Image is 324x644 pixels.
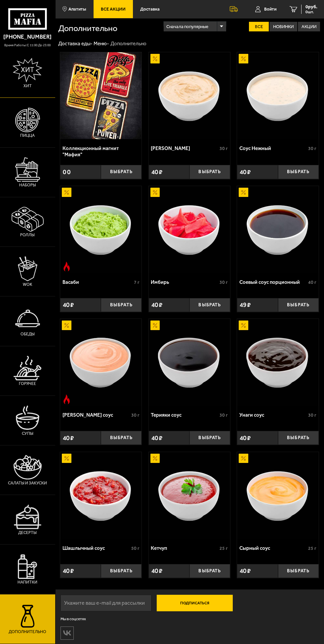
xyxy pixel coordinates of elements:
[60,452,142,539] a: АкционныйШашлычный соус
[101,165,142,179] button: Выбрать
[134,280,140,285] span: 7 г
[237,452,319,539] a: АкционныйСырный соус
[20,332,35,336] span: Обеды
[220,146,228,151] span: 30 г
[140,7,160,11] span: Доставка
[61,595,151,611] input: Укажите ваш e-mail для рассылки
[58,41,93,47] a: Доставка еды-
[62,395,71,404] img: Острое блюдо
[60,319,142,406] a: АкционныйОстрое блюдоСпайси соус
[237,319,319,406] img: Унаги соус
[60,186,142,273] a: АкционныйОстрое блюдоВасаби
[131,412,140,418] span: 30 г
[240,435,251,441] span: 40 ₽
[308,546,316,551] span: 25 г
[101,431,142,445] button: Выбрать
[151,435,162,441] span: 40 ₽
[18,580,37,584] span: Напитки
[19,382,36,386] span: Горячее
[60,319,142,406] img: Спайси соус
[62,412,130,418] div: [PERSON_NAME] соус
[63,169,70,175] span: 0 0
[305,5,317,9] span: 0 руб.
[240,169,251,175] span: 40 ₽
[149,452,230,539] a: АкционныйКетчуп
[239,454,248,463] img: Акционный
[237,186,319,273] img: Соевый соус порционный
[62,188,71,197] img: Акционный
[239,54,248,63] img: Акционный
[264,7,276,11] span: Войти
[101,564,142,578] button: Выбрать
[237,319,319,406] a: АкционныйУнаги соус
[157,595,233,611] button: Подписаться
[189,165,230,179] button: Выбрать
[305,10,317,14] span: 0 шт.
[308,146,316,151] span: 30 г
[62,145,138,158] div: Коллекционный магнит "Мафия"
[269,22,297,31] label: Новинки
[150,321,160,330] img: Акционный
[151,302,162,308] span: 40 ₽
[23,283,32,286] span: WOK
[101,298,142,312] button: Выбрать
[166,20,208,32] span: Сначала популярные
[189,564,230,578] button: Выбрать
[189,298,230,312] button: Выбрать
[151,169,162,175] span: 40 ₽
[237,452,319,539] img: Сырный соус
[110,41,146,47] div: Дополнительно
[62,279,132,285] div: Васаби
[63,568,74,574] span: 40 ₽
[149,52,230,139] a: АкционныйСоус Деликатес
[20,233,35,237] span: Роллы
[249,22,269,31] label: Все
[149,52,230,139] img: Соус Деликатес
[278,298,319,312] button: Выбрать
[63,302,74,308] span: 40 ₽
[61,627,73,639] img: vk
[239,321,248,330] img: Акционный
[101,7,126,11] span: Все Акции
[278,564,319,578] button: Выбрать
[298,22,320,31] label: Акции
[18,531,37,535] span: Десерты
[62,454,71,463] img: Акционный
[94,41,109,47] a: Меню-
[62,262,71,271] img: Острое блюдо
[23,84,32,88] span: Хит
[20,133,35,137] span: Пицца
[22,432,33,436] span: Супы
[62,545,130,551] div: Шашлычный соус
[220,546,228,551] span: 25 г
[149,186,230,273] img: Имбирь
[151,279,218,285] div: Имбирь
[151,568,162,574] span: 40 ₽
[151,145,218,151] div: [PERSON_NAME]
[240,302,251,308] span: 49 ₽
[63,435,74,441] span: 40 ₽
[278,165,319,179] button: Выбрать
[60,186,142,273] img: Васаби
[149,319,230,406] a: АкционныйТерияки соус
[239,545,306,551] div: Сырный соус
[308,280,316,285] span: 40 г
[131,546,140,551] span: 50 г
[150,54,160,63] img: Акционный
[68,7,86,11] span: Апатиты
[19,183,36,187] span: Наборы
[239,145,306,151] div: Соус Нежный
[151,545,218,551] div: Кетчуп
[189,431,230,445] button: Выбрать
[237,52,319,139] a: АкционныйСоус Нежный
[239,412,306,418] div: Унаги соус
[149,319,230,406] img: Терияки соус
[149,186,230,273] a: АкционныйИмбирь
[9,630,46,634] span: Дополнительно
[60,52,142,139] img: Коллекционный магнит "Мафия"
[8,481,47,485] span: Салаты и закуски
[151,412,218,418] div: Терияки соус
[278,431,319,445] button: Выбрать
[149,452,230,539] img: Кетчуп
